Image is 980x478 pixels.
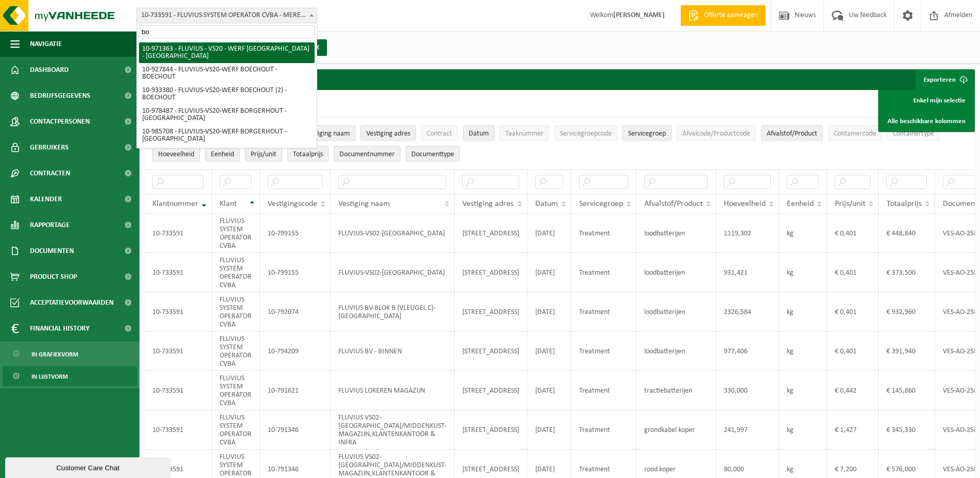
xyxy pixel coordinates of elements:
li: 10-985708 - FLUVIUS-VS20-WERF BORGERHOUT - [GEOGRAPHIC_DATA] [139,125,315,146]
td: 10-791621 [260,371,331,410]
button: DocumentnummerDocumentnummer: Activate to sort [334,146,400,161]
button: Prijs/unitPrijs/unit: Activate to sort [245,146,282,161]
li: 10-927844 - FLUVIUS-VS20-WERF BOECHOUT - BOECHOUT [139,63,315,84]
button: ContractContract: Activate to sort [421,125,458,141]
span: Servicegroep [579,200,623,208]
td: € 345,330 [879,410,935,450]
span: Datum [535,200,558,208]
button: TaaknummerTaaknummer: Activate to sort [500,125,549,141]
td: [DATE] [527,410,571,450]
td: FLUVIUS BV-BLOK B (VLEUGEL C)-[GEOGRAPHIC_DATA] [331,292,455,332]
td: kg [779,332,827,371]
button: Vestiging naamVestiging naam: Activate to sort [300,125,355,141]
span: Afvalcode/Productcode [682,130,750,138]
td: [DATE] [527,214,571,253]
li: 10-978487 - FLUVIUS-VS20-WERF BORGERHOUT - [GEOGRAPHIC_DATA] [139,104,315,125]
td: kg [779,371,827,410]
button: ServicegroepcodeServicegroepcode: Activate to sort [554,125,617,141]
td: € 145,860 [879,371,935,410]
td: € 391,940 [879,332,935,371]
button: Vestiging adresVestiging adres: Activate to sort [361,125,416,141]
td: loodbatterijen [636,332,716,371]
iframe: chat widget [5,455,173,478]
span: Containercode [834,130,876,138]
span: 10-733591 - FLUVIUS SYSTEM OPERATOR CVBA - MERELBEKE-MELLE [136,8,317,23]
td: [DATE] [527,292,571,332]
td: kg [779,292,827,332]
td: 330,000 [716,371,779,410]
td: tractiebatterijen [636,371,716,410]
span: Contactpersonen [30,109,90,135]
td: FLUVIUS-VS02-[GEOGRAPHIC_DATA] [331,253,455,292]
a: Offerte aanvragen [680,5,766,26]
td: 10-792074 [260,292,331,332]
td: [STREET_ADDRESS] [455,332,527,371]
td: [DATE] [527,253,571,292]
span: Contracten [30,160,70,186]
td: € 0,401 [827,253,879,292]
td: grondkabel koper [636,410,716,450]
td: FLUVIUS VS02-[GEOGRAPHIC_DATA]/MIDDENKUST-MAGAZIJN,KLANTENKANTOOR & INFRA [331,410,455,450]
td: 10-799155 [260,253,331,292]
span: In grafiekvorm [32,345,78,364]
td: Treatment [571,214,636,253]
td: € 932,960 [879,292,935,332]
td: [STREET_ADDRESS] [455,371,527,410]
td: 10-733591 [145,253,212,292]
span: Bedrijfsgegevens [30,83,90,109]
td: FLUVIUS SYSTEM OPERATOR CVBA [212,410,260,450]
span: Vestiging naam [338,200,390,208]
span: Contract [427,130,452,138]
span: Vestigingscode [268,200,317,208]
button: Afvalcode/ProductcodeAfvalcode/Productcode: Activate to sort [677,125,756,141]
td: FLUVIUS SYSTEM OPERATOR CVBA [212,292,260,332]
td: FLUVIUS SYSTEM OPERATOR CVBA [212,371,260,410]
span: Vestiging naam [305,130,350,138]
td: 10-733591 [145,371,212,410]
span: Documenttype [411,151,454,158]
span: Offerte aanvragen [702,10,760,21]
span: Prijs/unit [251,151,276,158]
td: Treatment [571,371,636,410]
td: FLUVIUS LOKEREN MAGAZIJN [331,371,455,410]
span: 10-733591 - FLUVIUS SYSTEM OPERATOR CVBA - MERELBEKE-MELLE [137,8,317,23]
td: 931,421 [716,253,779,292]
td: € 0,401 [827,292,879,332]
td: Treatment [571,253,636,292]
span: Klant [220,200,237,208]
td: kg [779,214,827,253]
a: Alle beschikbare kolommen [880,111,973,131]
span: Prijs/unit [835,200,865,208]
button: TotaalprijsTotaalprijs: Activate to sort [287,146,329,161]
span: Servicegroepcode [560,130,612,138]
td: € 0,401 [827,214,879,253]
span: Eenheid [211,151,234,158]
td: € 1,427 [827,410,879,450]
span: Gebruikers [30,135,69,160]
td: Treatment [571,332,636,371]
span: Containertype [893,130,934,138]
td: kg [779,253,827,292]
button: ServicegroepServicegroep: Activate to sort [623,125,672,141]
span: Vestiging adres [366,130,410,138]
td: 1119,302 [716,214,779,253]
td: € 448,840 [879,214,935,253]
td: [STREET_ADDRESS] [455,214,527,253]
button: DatumDatum: Activate to sort [463,125,494,141]
span: Acceptatievoorwaarden [30,290,114,316]
span: Datum [469,130,489,138]
td: 10-733591 [145,410,212,450]
span: Rapportage [30,212,70,238]
td: € 0,401 [827,332,879,371]
span: Totaalprijs [293,151,323,158]
li: 10-933380 - FLUVIUS-VS20-WERF BOECHOUT (2) - BOECHOUT [139,84,315,104]
td: 10-733591 [145,214,212,253]
td: 10-733591 [145,292,212,332]
td: 10-794209 [260,332,331,371]
span: Eenheid [787,200,814,208]
span: Hoeveelheid [158,151,194,158]
td: € 0,442 [827,371,879,410]
button: ContainertypeContainertype: Activate to sort [887,125,940,141]
button: EenheidEenheid: Activate to sort [205,146,240,161]
button: HoeveelheidHoeveelheid: Activate to sort [152,146,200,161]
